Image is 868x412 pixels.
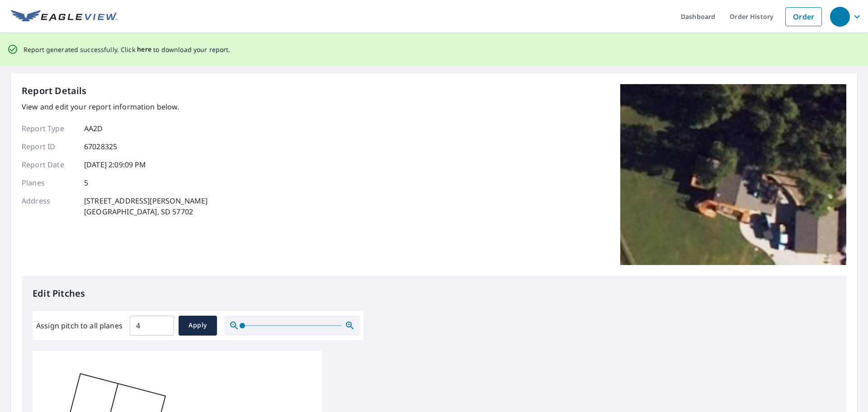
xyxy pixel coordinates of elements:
p: Report ID [22,141,76,152]
img: EV Logo [11,10,118,24]
label: Assign pitch to all planes [36,320,123,331]
input: 00.0 [130,313,174,338]
img: Top image [620,84,846,265]
p: Planes [22,177,76,188]
p: 67028325 [84,141,117,152]
p: Report Type [22,123,76,134]
a: Order [785,7,822,26]
p: [DATE] 2:09:09 PM [84,159,146,170]
p: Address [22,195,76,217]
p: AA2D [84,123,103,134]
p: [STREET_ADDRESS][PERSON_NAME] [GEOGRAPHIC_DATA], SD 57702 [84,195,208,217]
p: Edit Pitches [33,287,835,300]
button: here [137,44,152,55]
button: Apply [179,316,217,336]
p: View and edit your report information below. [22,101,208,112]
p: Report Date [22,159,76,170]
p: Report Details [22,84,87,98]
p: Report generated successfully. Click to download your report. [24,44,231,55]
span: Apply [186,320,210,331]
p: 5 [84,177,88,188]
